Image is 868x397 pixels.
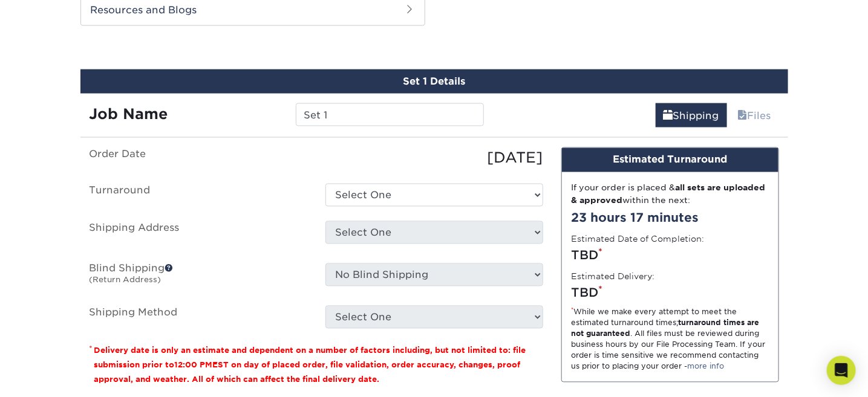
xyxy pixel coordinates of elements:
[316,147,552,169] div: [DATE]
[664,110,673,121] span: shipping
[90,276,162,285] small: (Return Address)
[572,233,705,245] label: Estimated Date of Completion:
[562,148,778,172] div: Estimated Turnaround
[738,110,748,121] span: files
[656,103,727,127] a: Shipping
[572,307,769,372] div: While we make every attempt to meet the estimated turnaround times; . All files must be reviewed ...
[572,183,766,205] strong: all sets are uploaded & approved
[296,103,484,126] input: Enter a job name
[175,361,213,370] span: 12:00 PM
[572,271,655,283] label: Estimated Delivery:
[572,247,769,265] div: TBD
[572,182,769,207] div: If your order is placed & within the next:
[80,184,316,207] label: Turnaround
[80,263,316,291] label: Blind Shipping
[730,103,779,127] a: Files
[90,105,168,123] strong: Job Name
[80,69,788,94] div: Set 1 Details
[80,306,316,329] label: Shipping Method
[80,221,316,249] label: Shipping Address
[80,147,316,169] label: Order Date
[688,362,725,371] a: more info
[94,346,526,384] small: Delivery date is only an estimate and dependent on a number of factors including, but not limited...
[827,356,856,385] div: Open Intercom Messenger
[572,284,769,302] div: TBD
[572,209,769,227] div: 23 hours 17 minutes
